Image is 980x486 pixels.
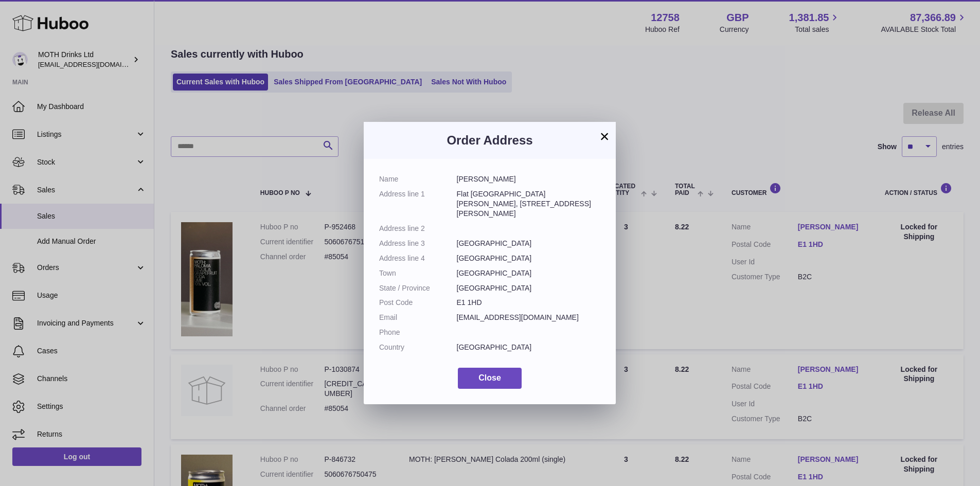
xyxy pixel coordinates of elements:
[478,373,501,382] span: Close
[457,174,601,184] dd: [PERSON_NAME]
[379,268,457,278] dt: Town
[457,343,601,352] dd: [GEOGRAPHIC_DATA]
[379,328,457,337] dt: Phone
[379,174,457,184] dt: Name
[457,298,601,308] dd: E1 1HD
[379,239,457,248] dt: Address line 3
[379,298,457,308] dt: Post Code
[457,313,601,322] dd: [EMAIL_ADDRESS][DOMAIN_NAME]
[379,283,457,293] dt: State / Province
[379,313,457,322] dt: Email
[457,283,601,293] dd: [GEOGRAPHIC_DATA]
[379,224,457,233] dt: Address line 2
[457,254,601,263] dd: [GEOGRAPHIC_DATA]
[458,368,522,389] button: Close
[379,132,600,149] h3: Order Address
[379,343,457,352] dt: Country
[457,189,601,219] dd: Flat [GEOGRAPHIC_DATA][PERSON_NAME], [STREET_ADDRESS][PERSON_NAME]
[379,254,457,263] dt: Address line 4
[457,268,601,278] dd: [GEOGRAPHIC_DATA]
[598,130,611,142] button: ×
[379,189,457,219] dt: Address line 1
[457,239,601,248] dd: [GEOGRAPHIC_DATA]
